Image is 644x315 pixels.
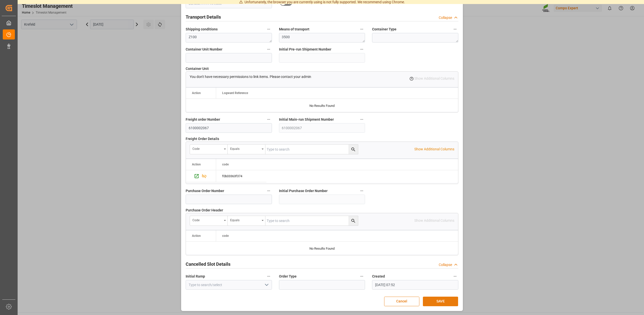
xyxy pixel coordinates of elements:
[190,74,311,79] p: You don't have necessary permissions to link items. Please contact your admin
[186,188,224,194] span: Purchase Order Number
[228,216,265,226] button: open menu
[279,274,297,279] span: Order Type
[222,234,229,238] span: code
[423,297,458,306] button: SAVE
[222,163,229,166] span: code
[186,274,205,279] span: Initial Ramp
[372,27,396,32] span: Container Type
[265,46,272,53] button: Container Unit Number
[358,188,365,194] button: Initial Purchase Order Number
[186,170,216,182] div: Press SPACE to select this row.
[186,136,219,142] span: Freight Order Details
[186,33,272,42] textarea: Z100
[230,145,260,151] div: Equals
[265,26,272,32] button: Shipping conditions
[265,116,272,123] button: Freight order Number
[279,188,328,194] span: Initial Purchase Order Number
[230,217,260,222] div: Equals
[192,217,222,222] div: code
[279,47,331,52] span: Initial Pre-run Shipment Number
[384,297,419,306] button: Cancel
[372,274,385,279] span: Created
[358,273,365,280] button: Order Type
[358,46,365,53] button: Initial Pre-run Shipment Number
[186,47,222,52] span: Container Unit Number
[414,147,454,152] p: Show Additional Columns
[279,27,309,32] span: Means of transport
[452,26,458,32] button: Container Type
[358,116,365,123] button: Initial Main-run Shipment Number
[262,281,270,289] button: open menu
[279,117,334,122] span: Initial Main-run Shipment Number
[192,234,201,238] div: Action
[216,170,266,182] div: Press SPACE to select this row.
[439,262,452,267] div: Collapse
[265,216,358,226] input: Type to search
[228,145,265,154] button: open menu
[186,208,223,213] span: Purchase Order Header
[186,117,220,122] span: Freight order Number
[372,280,458,290] input: DD.MM.YYYY HH:MM
[192,91,201,95] div: Action
[190,216,228,226] button: open menu
[186,280,272,290] input: Type to search/select
[186,14,221,20] h2: Transport Details
[348,145,358,154] button: search button
[439,15,452,20] div: Collapse
[265,273,272,280] button: Initial Ramp
[265,188,272,194] button: Purchase Order Number
[216,170,266,182] div: f0b03363f374
[186,27,218,32] span: Shipping conditions
[348,216,358,226] button: search button
[186,261,230,267] h2: Cancelled Slot Details
[190,145,228,154] button: open menu
[265,145,358,154] input: Type to search
[192,163,201,166] div: Action
[279,33,365,42] textarea: 3500
[452,273,458,280] button: Created
[358,26,365,32] button: Means of transport
[192,145,222,151] div: code
[222,91,248,95] span: Logward Reference
[186,66,209,71] span: Container Unit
